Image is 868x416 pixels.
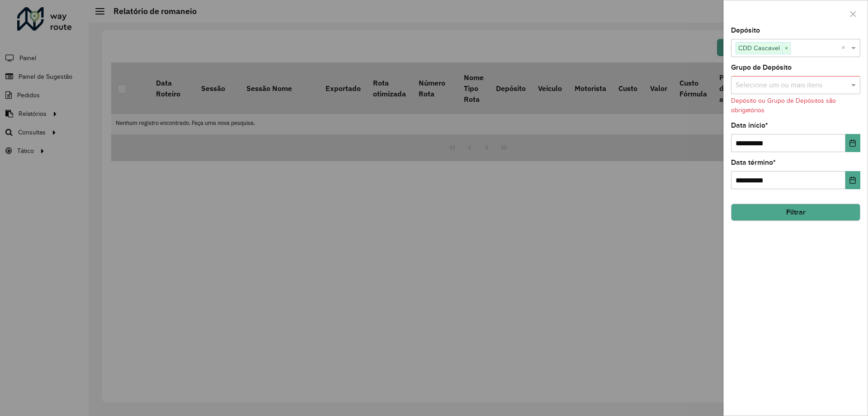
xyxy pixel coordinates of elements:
span: CDD Cascavel [736,43,782,53]
label: Data início [731,120,768,131]
button: Choose Date [845,171,860,189]
span: Clear all [841,43,849,53]
button: Choose Date [845,134,860,152]
label: Depósito [731,25,760,36]
button: Filtrar [731,204,860,221]
label: Grupo de Depósito [731,62,792,73]
label: Data término [731,157,776,168]
formly-validation-message: Depósito ou Grupo de Depósitos são obrigatórios [731,97,836,114]
span: × [782,43,790,54]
